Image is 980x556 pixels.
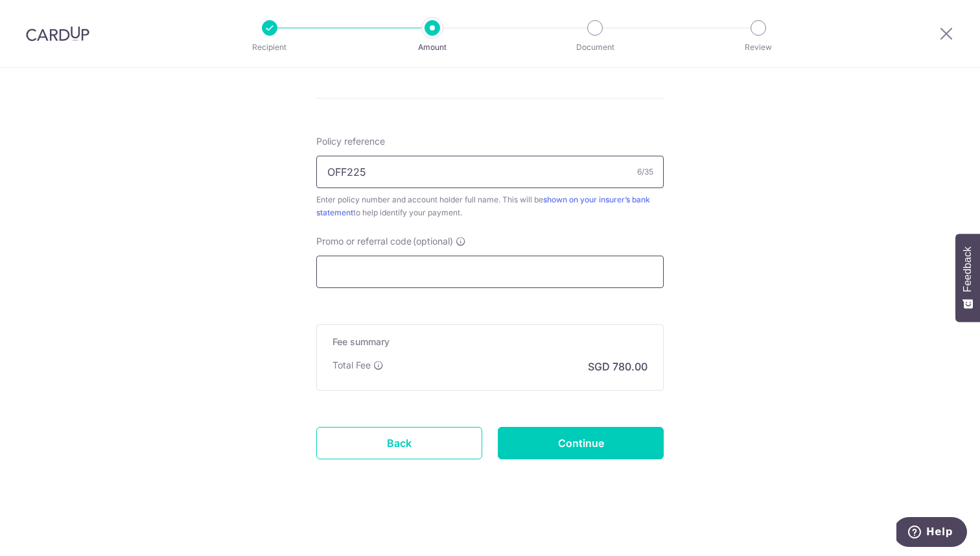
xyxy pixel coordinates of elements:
[637,165,653,178] div: 6/35
[332,335,647,348] h5: Fee summary
[547,41,643,54] p: Document
[384,41,480,54] p: Amount
[316,427,482,459] a: Back
[316,193,664,219] div: Enter policy number and account holder full name. This will be to help identify your payment.
[316,235,412,248] span: Promo or referral code
[955,234,980,322] button: Feedback - Show survey
[316,135,385,148] label: Policy reference
[588,359,647,374] p: SGD 780.00
[896,517,967,550] iframe: Opens a widget where you can find more information
[26,26,89,42] img: CardUp
[332,359,371,372] p: Total Fee
[222,41,318,54] p: Recipient
[962,247,974,292] span: Feedback
[413,235,453,248] span: (optional)
[498,427,664,459] input: Continue
[710,41,806,54] p: Review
